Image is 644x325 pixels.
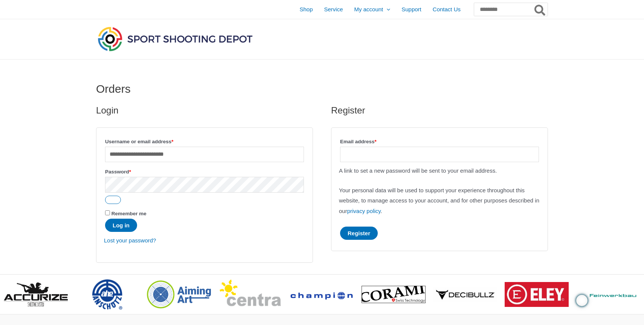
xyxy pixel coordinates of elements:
img: brand logo [505,282,569,307]
a: privacy policy [347,208,381,214]
img: Sport Shooting Depot [96,25,254,53]
button: Show password [105,196,121,204]
label: Password [105,167,304,177]
p: Your personal data will be used to support your experience throughout this website, to manage acc... [339,185,540,217]
input: Remember me [105,210,110,215]
label: Email address [340,136,539,147]
button: Register [340,227,378,240]
a: Lost your password? [104,237,156,244]
button: Log in [105,219,137,232]
label: Username or email address [105,136,304,147]
p: A link to set a new password will be sent to your email address. [339,166,540,176]
h2: Login [96,104,313,117]
h2: Register [331,104,548,117]
button: Search [533,3,548,16]
span: Remember me [111,211,147,216]
h1: Orders [96,82,548,96]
